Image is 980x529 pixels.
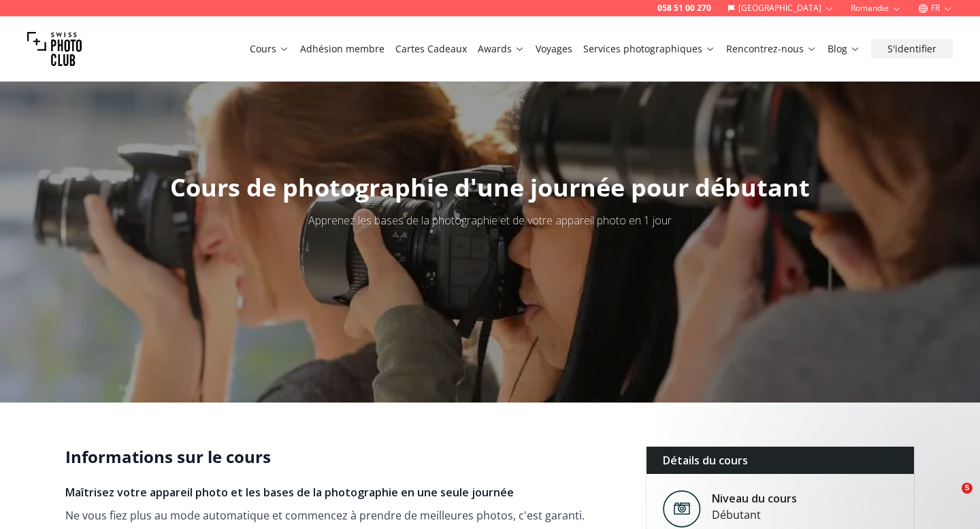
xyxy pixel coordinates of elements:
a: Voyages [536,42,572,56]
button: Awards [472,39,530,58]
a: Cartes Cadeaux [395,42,467,56]
span: Cours de photographie d'une journée pour débutant [170,171,810,204]
span: 5 [962,483,973,494]
button: Services photographiques [578,39,721,58]
h2: Informations sur le cours [65,446,624,468]
button: Rencontrez-nous [721,39,822,58]
img: Swiss photo club [27,22,82,76]
button: Adhésion membre [295,39,390,58]
div: Débutant [712,507,797,523]
button: Cartes Cadeaux [390,39,472,58]
h4: Maîtrisez votre appareil photo et les bases de la photographie en une seule journée [65,484,624,500]
div: Détails du cours [647,447,914,474]
a: Cours [250,42,289,56]
div: Niveau du cours [712,490,797,507]
a: Rencontrez-nous [726,42,817,56]
a: Blog [828,42,860,56]
iframe: Intercom live chat [934,483,966,515]
button: Cours [244,39,295,58]
button: Voyages [530,39,578,58]
a: Services photographiques [583,42,715,56]
button: S'identifier [871,39,953,58]
a: 058 51 00 270 [657,3,711,14]
img: Level [663,490,701,528]
span: Apprenez les bases de la photographie et de votre appareil photo en 1 jour [308,213,672,228]
button: Blog [822,39,866,58]
a: Awards [478,42,525,56]
a: Adhésion membre [300,42,385,56]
